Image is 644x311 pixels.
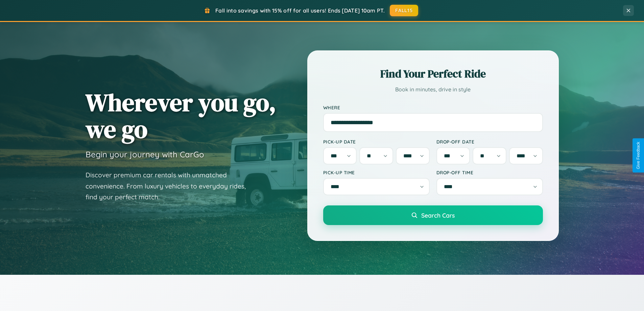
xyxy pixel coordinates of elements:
button: Search Cars [323,205,543,225]
h3: Begin your journey with CarGo [86,149,204,159]
button: FALL15 [390,5,418,16]
p: Discover premium car rentals with unmatched convenience. From luxury vehicles to everyday rides, ... [86,170,255,203]
h2: Find Your Perfect Ride [323,66,543,81]
label: Drop-off Date [436,139,543,145]
label: Drop-off Time [436,170,543,175]
div: Give Feedback [636,142,641,169]
span: Fall into savings with 15% off for all users! Ends [DATE] 10am PT. [215,7,385,14]
span: Search Cars [421,212,455,219]
label: Where [323,105,543,110]
label: Pick-up Date [323,139,430,145]
h1: Wherever you go, we go [86,89,276,142]
label: Pick-up Time [323,170,430,175]
p: Book in minutes, drive in style [323,85,543,94]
